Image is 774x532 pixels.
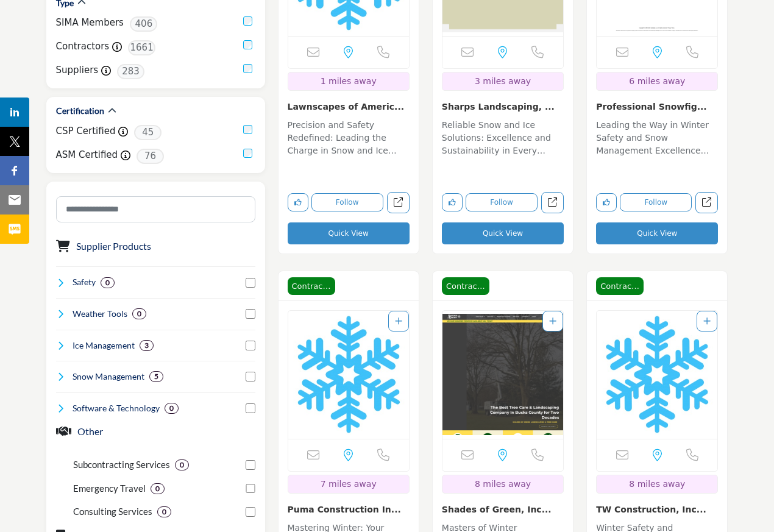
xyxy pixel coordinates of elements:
[596,505,706,514] a: TW Construction, Inc...
[466,193,538,211] button: Follow
[475,76,531,86] span: 3 miles away
[442,222,564,244] button: Quick View
[128,40,155,55] span: 1661
[442,503,564,516] h3: Shades of Green, Inc.
[629,479,685,489] span: 8 miles away
[246,507,255,517] input: Select Consulting Services checkbox
[442,116,564,160] a: Reliable Snow and Ice Solutions: Excellence and Sustainability in Every Season Specializing in sn...
[596,503,718,516] h3: TW Construction, Inc.
[288,311,409,439] img: Puma Construction Inc.
[703,316,711,326] a: Add To List
[442,100,564,113] h3: Sharps Landscaping, Inc.
[101,277,115,288] div: 0 Results For Safety
[180,461,184,469] b: 0
[73,276,96,288] h4: Safety: Safety refers to the measures, practices, and protocols implemented to protect individual...
[442,311,563,439] a: Open Listing in new tab
[73,481,146,495] p: Emergency Travel: Emergency Travel
[442,119,564,160] p: Reliable Snow and Ice Solutions: Excellence and Sustainability in Every Season Specializing in sn...
[596,193,617,211] button: Like listing
[56,124,116,138] label: CSP Certified
[73,505,152,519] p: Consulting Services: Consulting Services
[288,503,410,516] h3: Puma Construction Inc.
[387,192,410,213] a: Open lawnscapes-of-america in new tab
[442,102,555,112] a: Sharps Landscaping, ...
[549,316,556,326] a: Add To List
[288,100,410,113] h3: Lawnscapes of America
[475,479,531,489] span: 8 miles away
[288,193,308,211] button: Like listing
[246,460,255,470] input: Select Subcontracting Services checkbox
[243,16,252,26] input: SIMA Members checkbox
[154,372,158,381] b: 5
[246,403,255,413] input: Select Software & Technology checkbox
[288,311,409,439] a: Open Listing in new tab
[395,316,402,326] a: Add To List
[442,277,489,296] span: Contractor
[695,192,718,213] a: Open professional-snowfighters-association in new tab
[597,311,717,439] img: TW Construction, Inc.
[442,193,463,211] button: Like listing
[288,116,410,160] a: Precision and Safety Redefined: Leading the Charge in Snow and Ice Management Excellence This est...
[288,277,335,296] span: Contractor
[246,341,255,350] input: Select Ice Management checkbox
[56,16,124,30] label: SIMA Members
[442,505,552,514] a: Shades of Green, Inc...
[77,424,103,439] button: Other
[596,277,644,296] span: Contractor
[246,278,255,288] input: Select Safety checkbox
[117,64,144,79] span: 283
[155,484,160,493] b: 0
[132,308,146,319] div: 0 Results For Weather Tools
[596,100,718,113] h3: Professional Snowfighters Association
[73,402,160,414] h4: Software & Technology: Software & Technology encompasses the development, implementation, and use...
[288,505,401,514] a: Puma Construction In...
[165,403,179,414] div: 0 Results For Software & Technology
[73,308,127,320] h4: Weather Tools: Weather Tools refer to instruments, software, and technologies used to monitor, pr...
[288,102,405,112] a: Lawnscapes of Americ...
[140,340,154,351] div: 3 Results For Ice Management
[288,222,410,244] button: Quick View
[73,458,170,472] p: Subcontracting Services: Subcontracting Services
[151,483,165,494] div: 0 Results For Emergency Travel
[56,63,99,77] label: Suppliers
[246,484,255,494] input: Select Emergency Travel checkbox
[157,506,171,517] div: 0 Results For Consulting Services
[597,311,717,439] a: Open Listing in new tab
[56,105,104,117] h2: Certification
[246,372,255,381] input: Select Snow Management checkbox
[130,16,157,32] span: 406
[243,40,252,49] input: Contractors checkbox
[596,102,707,112] a: Professional Snowfig...
[105,278,110,287] b: 0
[76,239,151,254] button: Supplier Products
[321,479,377,489] span: 7 miles away
[243,64,252,73] input: Suppliers checkbox
[149,371,163,382] div: 5 Results For Snow Management
[169,404,174,413] b: 0
[442,311,563,439] img: Shades of Green, Inc.
[596,116,718,160] a: Leading the Way in Winter Safety and Snow Management Excellence This organization stands at the f...
[56,196,255,222] input: Search Category
[596,119,718,160] p: Leading the Way in Winter Safety and Snow Management Excellence This organization stands at the f...
[596,222,718,244] button: Quick View
[137,149,164,164] span: 76
[56,148,118,162] label: ASM Certified
[175,459,189,470] div: 0 Results For Subcontracting Services
[144,341,149,350] b: 3
[620,193,692,211] button: Follow
[321,76,377,86] span: 1 miles away
[311,193,383,211] button: Follow
[56,40,110,54] label: Contractors
[73,339,135,352] h4: Ice Management: Ice management involves the control, removal, and prevention of ice accumulation ...
[246,309,255,319] input: Select Weather Tools checkbox
[73,371,144,383] h4: Snow Management: Snow management involves the removal, relocation, and mitigation of snow accumul...
[243,149,252,158] input: ASM Certified checkbox
[288,119,410,160] p: Precision and Safety Redefined: Leading the Charge in Snow and Ice Management Excellence This est...
[134,125,162,140] span: 45
[541,192,564,213] a: Open sharps-landscaping-inc in new tab
[137,310,141,318] b: 0
[243,125,252,134] input: CSP Certified checkbox
[629,76,685,86] span: 6 miles away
